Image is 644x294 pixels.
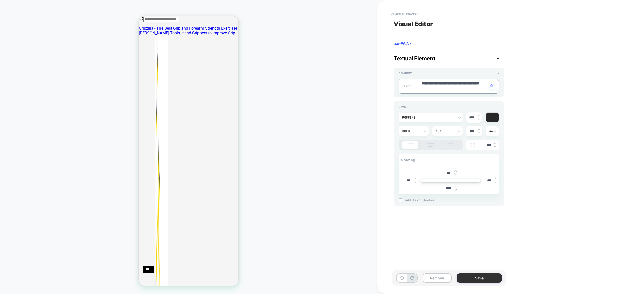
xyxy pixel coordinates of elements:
inbox-online-store-chat: Shopify online store chat [4,250,15,266]
span: Textual Element [394,55,435,62]
span: Text [403,84,410,88]
img: down [454,173,457,175]
img: down [478,118,480,120]
div: None [436,129,454,133]
button: < Back to changes [389,10,422,18]
img: up [454,170,457,172]
span: - [498,72,499,75]
span: Visual Editor [394,20,433,28]
span: Add Text Shadow [405,198,499,202]
img: align text right [444,143,457,147]
img: up [414,178,416,180]
img: align text center [425,143,437,147]
div: Aa [489,129,496,133]
img: align text left [405,143,417,147]
img: down [495,181,497,183]
div: Poppins [402,115,454,120]
input: Search [5,1,40,6]
img: up [494,142,496,144]
img: down [454,189,457,191]
img: up [495,178,497,180]
img: down [478,132,480,134]
span: .sc-WsNkl [394,41,504,46]
span: Spacing [401,158,415,162]
img: up [478,129,480,131]
span: - [498,105,499,109]
img: line height [469,143,476,147]
img: down [494,146,496,148]
span: - [497,55,499,62]
button: Save [457,273,502,283]
span: Style [399,105,407,109]
img: up [454,186,457,188]
img: edit with ai [490,84,493,88]
div: Bold [402,129,420,133]
img: down [414,181,416,183]
span: Content [399,72,411,75]
img: up [478,115,480,117]
button: Remove [423,273,452,283]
